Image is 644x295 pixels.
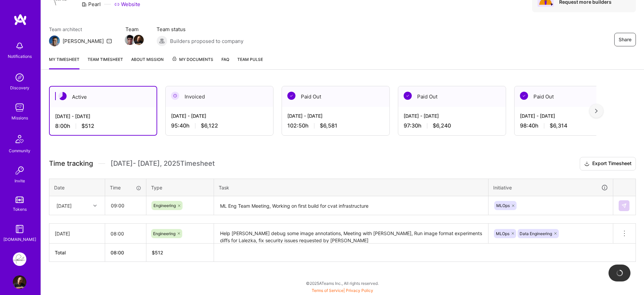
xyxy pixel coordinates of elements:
[3,236,36,243] div: [DOMAIN_NAME]
[125,26,143,33] span: Team
[88,56,123,69] a: Team timesheet
[16,197,24,203] img: tokens
[493,184,608,191] div: Initiative
[105,244,146,262] th: 08:00
[153,203,176,208] span: Engineering
[49,36,60,46] img: Team Architect
[166,86,273,107] div: Invoiced
[153,231,175,236] span: Engineering
[201,122,218,129] span: $6,122
[11,114,28,121] div: Missions
[312,288,373,293] span: |
[621,203,627,208] img: Submit
[404,122,500,129] div: 97:30 h
[282,86,389,107] div: Paid Out
[10,84,29,91] div: Discovery
[157,26,243,33] span: Team status
[15,177,25,184] div: Invite
[81,2,87,7] i: icon CompanyGray
[13,275,26,289] img: User Avatar
[320,122,337,129] span: $6,581
[312,288,343,293] a: Terms of Service
[619,200,630,211] div: null
[49,56,79,69] a: My timesheet
[81,1,101,8] div: Pearl
[346,288,373,293] a: Privacy Policy
[287,122,384,129] div: 102:50 h
[398,86,506,107] div: Paid Out
[55,230,99,237] div: [DATE]
[595,109,598,113] img: right
[11,131,28,147] img: Community
[9,147,30,154] div: Community
[584,160,590,167] i: icon Download
[63,38,104,45] div: [PERSON_NAME]
[50,87,157,107] div: Active
[404,112,500,119] div: [DATE] - [DATE]
[106,38,112,44] i: icon Mail
[520,112,617,119] div: [DATE] - [DATE]
[49,244,105,262] th: Total
[13,252,26,266] img: Pearl: ML Engineering Team
[157,36,167,46] img: Builders proposed to company
[221,56,229,69] a: FAQ
[550,122,567,129] span: $6,314
[171,122,268,129] div: 95:40 h
[49,26,112,33] span: Team architect
[134,35,144,45] img: Team Member Avatar
[93,204,97,207] i: icon Chevron
[114,1,140,8] a: Website
[11,275,28,289] a: User Avatar
[125,34,134,46] a: Team Member Avatar
[619,36,631,43] span: Share
[13,71,26,84] img: discovery
[170,38,243,45] span: Builders proposed to company
[49,179,105,196] th: Date
[520,92,528,100] img: Paid Out
[215,224,487,243] textarea: Help [PERSON_NAME] debug some image annotations, Meeting with [PERSON_NAME], Run image format exp...
[11,252,28,266] a: Pearl: ML Engineering Team
[81,122,94,130] span: $512
[55,122,151,130] div: 8:00 h
[134,34,143,46] a: Team Member Avatar
[131,56,164,69] a: About Mission
[237,57,263,62] span: Team Pulse
[171,112,268,119] div: [DATE] - [DATE]
[105,225,146,243] input: HH:MM
[404,92,412,100] img: Paid Out
[49,159,93,168] span: Time tracking
[496,231,509,236] span: MLOps
[433,122,451,129] span: $6,240
[214,179,488,196] th: Task
[287,112,384,119] div: [DATE] - [DATE]
[13,164,26,177] img: Invite
[58,92,67,100] img: Active
[515,86,622,107] div: Paid Out
[580,157,636,171] button: Export Timesheet
[125,35,135,45] img: Team Member Avatar
[56,202,72,209] div: [DATE]
[110,184,141,191] div: Time
[237,56,263,69] a: Team Pulse
[146,179,214,196] th: Type
[55,113,151,120] div: [DATE] - [DATE]
[287,92,295,100] img: Paid Out
[14,14,27,26] img: logo
[111,159,215,168] span: [DATE] - [DATE] , 2025 Timesheet
[171,92,179,100] img: Invoiced
[616,269,624,277] img: loading
[41,275,644,292] div: © 2025 ATeams Inc., All rights reserved.
[8,53,32,60] div: Notifications
[614,33,636,46] button: Share
[13,222,26,236] img: guide book
[13,39,26,53] img: bell
[496,203,510,208] span: MLOps
[172,56,213,69] a: My Documents
[215,197,487,215] textarea: ML Eng Team Meeting, Working on first build for cvat infrastructure
[520,122,617,129] div: 98:40 h
[13,206,27,213] div: Tokens
[105,197,146,214] input: HH:MM
[520,231,552,236] span: Data Engineering
[172,56,213,63] span: My Documents
[152,250,163,255] span: $ 512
